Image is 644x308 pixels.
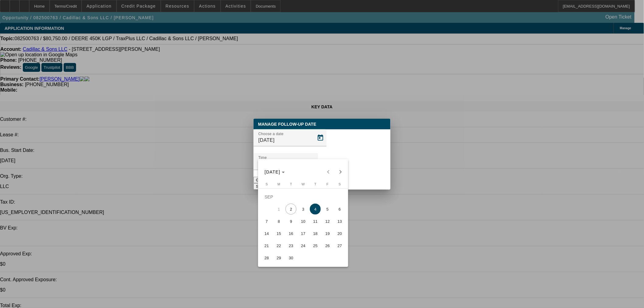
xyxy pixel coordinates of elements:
button: September 21, 2025 [261,240,273,252]
button: Next month [334,166,347,178]
span: 19 [322,228,333,239]
span: 22 [273,240,284,251]
span: 17 [298,228,309,239]
button: September 27, 2025 [334,240,346,252]
span: 28 [261,252,272,263]
button: September 18, 2025 [309,227,321,240]
span: 12 [322,216,333,227]
button: September 23, 2025 [285,240,297,252]
button: September 20, 2025 [334,227,346,240]
span: T [314,182,317,186]
span: 11 [310,216,321,227]
span: T [290,182,292,186]
button: September 19, 2025 [321,227,334,240]
span: M [278,182,280,186]
span: 20 [334,228,345,239]
button: Choose month and year [262,166,288,177]
span: 3 [298,204,309,215]
span: S [266,182,268,186]
button: September 3, 2025 [297,203,309,215]
button: September 24, 2025 [297,240,309,252]
button: September 15, 2025 [273,227,285,240]
span: 23 [285,240,296,251]
span: S [339,182,341,186]
button: September 10, 2025 [297,215,309,227]
span: 14 [261,228,272,239]
button: September 12, 2025 [321,215,334,227]
button: September 5, 2025 [321,203,334,215]
span: 30 [285,252,296,263]
button: September 29, 2025 [273,252,285,264]
span: 13 [334,216,345,227]
button: September 7, 2025 [261,215,273,227]
span: 10 [298,216,309,227]
button: September 22, 2025 [273,240,285,252]
button: September 1, 2025 [273,203,285,215]
span: 18 [310,228,321,239]
span: W [302,182,305,186]
button: September 4, 2025 [309,203,321,215]
span: 25 [310,240,321,251]
span: 7 [261,216,272,227]
span: [DATE] [265,170,281,174]
span: 16 [285,228,296,239]
span: 9 [285,216,296,227]
button: September 30, 2025 [285,252,297,264]
button: September 11, 2025 [309,215,321,227]
span: 29 [273,252,284,263]
td: SEP [261,191,346,203]
span: 8 [273,216,284,227]
span: F [327,182,329,186]
button: September 17, 2025 [297,227,309,240]
button: September 2, 2025 [285,203,297,215]
span: 27 [334,240,345,251]
span: 15 [273,228,284,239]
button: September 9, 2025 [285,215,297,227]
span: 26 [322,240,333,251]
button: September 13, 2025 [334,215,346,227]
button: September 16, 2025 [285,227,297,240]
button: September 25, 2025 [309,240,321,252]
button: September 14, 2025 [261,227,273,240]
span: 21 [261,240,272,251]
span: 6 [334,204,345,215]
span: 1 [273,204,284,215]
span: 5 [322,204,333,215]
span: 2 [285,204,296,215]
button: September 6, 2025 [334,203,346,215]
span: 4 [310,204,321,215]
button: September 26, 2025 [321,240,334,252]
button: September 28, 2025 [261,252,273,264]
span: 24 [298,240,309,251]
button: September 8, 2025 [273,215,285,227]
